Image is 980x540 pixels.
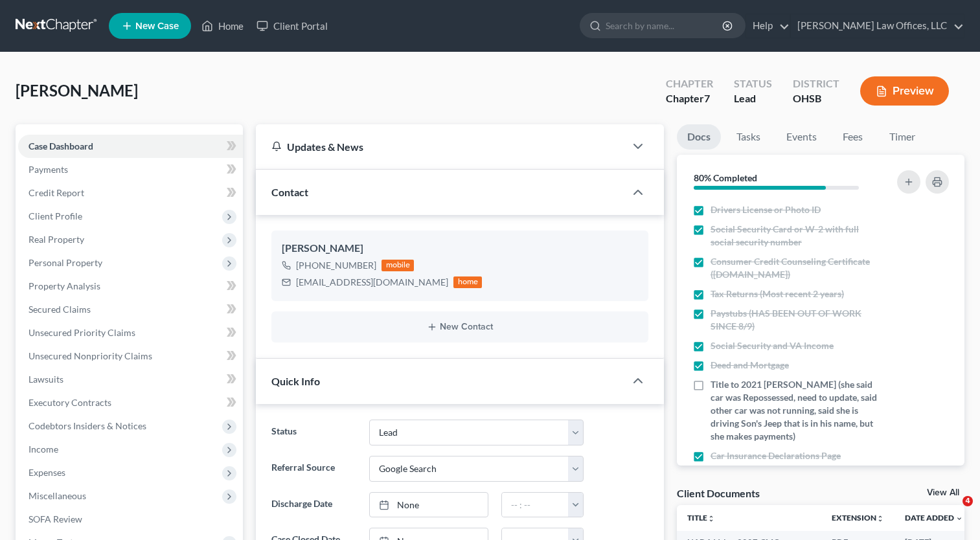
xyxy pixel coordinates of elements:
span: Title to 2021 [PERSON_NAME] (she said car was Repossessed, need to update, said other car was not... [711,378,882,443]
span: Unsecured Priority Claims [28,327,135,338]
input: Search by name... [606,14,724,38]
a: Help [746,14,790,38]
a: SOFA Review [18,508,243,531]
span: Paystubs (HAS BEEN OUT OF WORK SINCE 8/9) [711,307,882,333]
span: Secured Claims [28,304,91,315]
a: Unsecured Nonpriority Claims [18,344,243,368]
span: Drivers License or Photo ID [711,203,821,216]
label: Discharge Date [265,492,362,518]
a: Payments [18,158,243,181]
div: [EMAIL_ADDRESS][DOMAIN_NAME] [296,276,448,289]
a: Case Dashboard [18,135,243,158]
span: Expenses [28,467,65,478]
a: Credit Report [18,181,243,205]
a: Extensionunfold_more [832,513,884,523]
span: Unsecured Nonpriority Claims [28,350,152,361]
div: OHSB [793,91,839,106]
span: Car Insurance Declarations Page [711,449,841,462]
iframe: Intercom live chat [936,496,967,527]
div: Status [734,76,772,91]
div: Lead [734,91,772,106]
label: Referral Source [265,456,362,482]
a: None [370,493,488,517]
a: Unsecured Priority Claims [18,321,243,344]
span: New Case [135,21,179,31]
span: Consumer Credit Counseling Certificate ([DOMAIN_NAME]) [711,255,882,281]
div: home [453,276,482,288]
button: New Contact [282,322,638,332]
a: View All [927,488,959,497]
span: Deed and Mortgage [711,359,789,372]
a: Property Analysis [18,275,243,298]
span: Payments [28,164,68,175]
span: Income [28,444,58,455]
span: Client Profile [28,210,82,221]
div: Client Documents [677,486,760,500]
a: Timer [879,124,926,150]
span: Tax Returns (Most recent 2 years) [711,287,844,300]
i: unfold_more [707,515,715,523]
span: Miscellaneous [28,490,86,501]
a: Client Portal [250,14,334,38]
a: Date Added expand_more [905,513,963,523]
a: Lawsuits [18,368,243,391]
a: Events [776,124,827,150]
span: 4 [963,496,973,506]
input: -- : -- [502,493,569,517]
div: [PERSON_NAME] [282,241,638,256]
a: Fees [832,124,874,150]
div: mobile [382,260,414,271]
a: Docs [677,124,721,150]
div: Updates & News [271,140,610,153]
a: Titleunfold_more [687,513,715,523]
span: Executory Contracts [28,397,111,408]
a: [PERSON_NAME] Law Offices, LLC [791,14,964,38]
span: Quick Info [271,375,320,387]
span: Social Security Card or W-2 with full social security number [711,223,882,249]
span: Credit Report [28,187,84,198]
strong: 80% Completed [694,172,757,183]
div: Chapter [666,76,713,91]
span: Lawsuits [28,374,63,385]
a: Tasks [726,124,771,150]
span: Codebtors Insiders & Notices [28,420,146,431]
span: Contact [271,186,308,198]
span: Case Dashboard [28,141,93,152]
div: Chapter [666,91,713,106]
span: Personal Property [28,257,102,268]
button: Preview [860,76,949,106]
div: District [793,76,839,91]
a: Secured Claims [18,298,243,321]
div: [PHONE_NUMBER] [296,259,376,272]
label: Status [265,420,362,445]
span: [PERSON_NAME] [16,81,138,100]
i: unfold_more [876,515,884,523]
span: Property Analysis [28,280,100,291]
span: SOFA Review [28,513,82,524]
a: Executory Contracts [18,391,243,414]
span: Social Security and VA Income [711,339,834,352]
span: 7 [704,92,710,104]
span: Real Property [28,234,84,245]
a: Home [195,14,250,38]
